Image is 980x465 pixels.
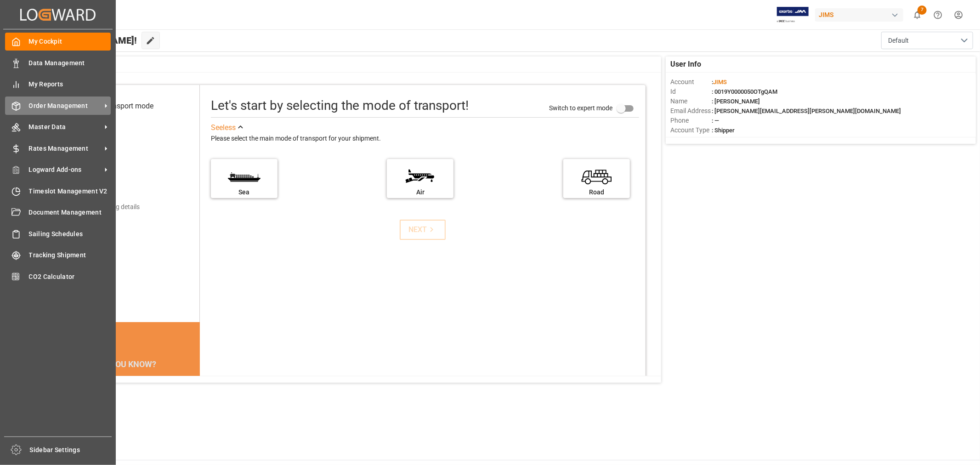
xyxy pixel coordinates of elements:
div: See less [211,122,236,133]
span: Rates Management [29,144,102,153]
a: Sailing Schedules [5,225,111,243]
a: Document Management [5,204,111,221]
button: show 7 new notifications [907,5,928,25]
span: : — [712,117,719,124]
span: : [712,79,727,85]
span: Timeslot Management V2 [29,187,111,196]
a: My Reports [5,75,111,93]
span: : 0019Y0000050OTgQAM [712,88,777,95]
span: My Reports [29,79,111,89]
span: Id [670,87,712,96]
div: DID YOU KNOW? [51,354,200,374]
span: Master Data [29,122,102,132]
span: : [PERSON_NAME][EMAIL_ADDRESS][PERSON_NAME][DOMAIN_NAME] [712,108,901,114]
span: Account [670,77,712,87]
span: Sailing Schedules [29,229,111,239]
span: Document Management [29,208,111,217]
div: NEXT [408,224,436,235]
span: : Shipper [712,127,735,134]
div: Sea [215,187,273,197]
span: Logward Add-ons [29,165,102,175]
button: NEXT [400,220,446,240]
button: next slide / item [187,374,200,440]
a: Tracking Shipment [5,246,111,264]
span: Order Management [29,101,102,111]
div: Let's start by selecting the mode of transport! [211,96,469,115]
button: Help Center [928,5,948,25]
span: My Cockpit [29,37,111,46]
span: Hello [PERSON_NAME]! [38,32,137,49]
div: JIMS [815,8,903,22]
span: Account Type [670,125,712,135]
span: Sidebar Settings [30,445,112,455]
span: Data Management [29,58,111,68]
span: Email Address [670,106,712,116]
img: Exertis%20JAM%20-%20Email%20Logo.jpg_1722504956.jpg [777,7,809,23]
span: Switch to expert mode [549,104,612,111]
div: Select transport mode [82,101,153,112]
button: open menu [881,32,973,49]
span: Phone [670,116,712,125]
div: Air [391,187,449,197]
a: Data Management [5,54,111,72]
span: User Info [670,59,701,70]
span: Name [670,96,712,106]
div: Road [568,187,625,197]
a: My Cockpit [5,33,111,51]
span: CO2 Calculator [29,272,111,282]
span: 7 [918,6,927,15]
a: CO2 Calculator [5,267,111,285]
span: Tracking Shipment [29,250,111,260]
div: The energy needed to power one large container ship across the ocean in a single day is the same ... [62,374,189,429]
span: Default [888,36,909,45]
span: JIMS [713,79,727,85]
span: : [PERSON_NAME] [712,98,760,105]
a: Timeslot Management V2 [5,182,111,200]
div: Please select the main mode of transport for your shipment. [211,133,639,144]
button: JIMS [815,6,907,23]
